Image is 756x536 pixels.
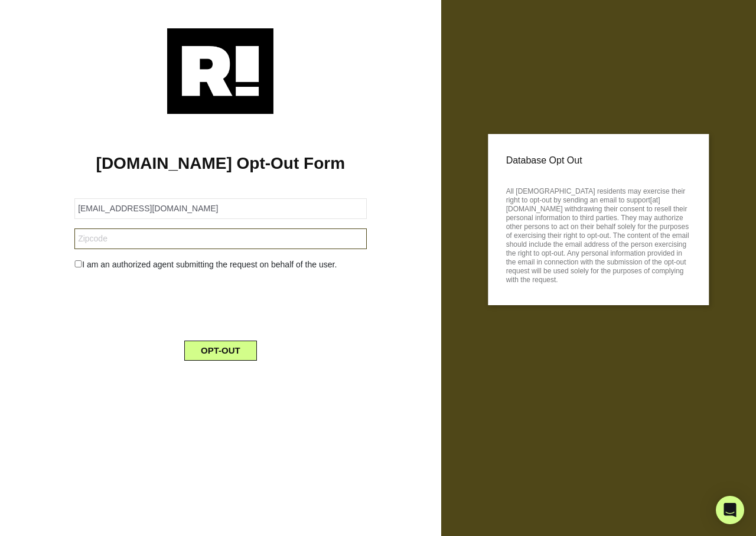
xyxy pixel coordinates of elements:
[184,341,257,361] button: OPT-OUT
[66,259,375,271] div: I am an authorized agent submitting the request on behalf of the user.
[506,152,691,169] p: Database Opt Out
[131,280,310,326] iframe: reCAPTCHA
[74,228,366,249] input: Zipcode
[716,496,744,524] div: Open Intercom Messenger
[506,184,691,285] p: All [DEMOGRAPHIC_DATA] residents may exercise their right to opt-out by sending an email to suppo...
[74,198,366,219] input: Email Address
[18,153,423,174] h1: [DOMAIN_NAME] Opt-Out Form
[167,28,273,114] img: Retention.com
